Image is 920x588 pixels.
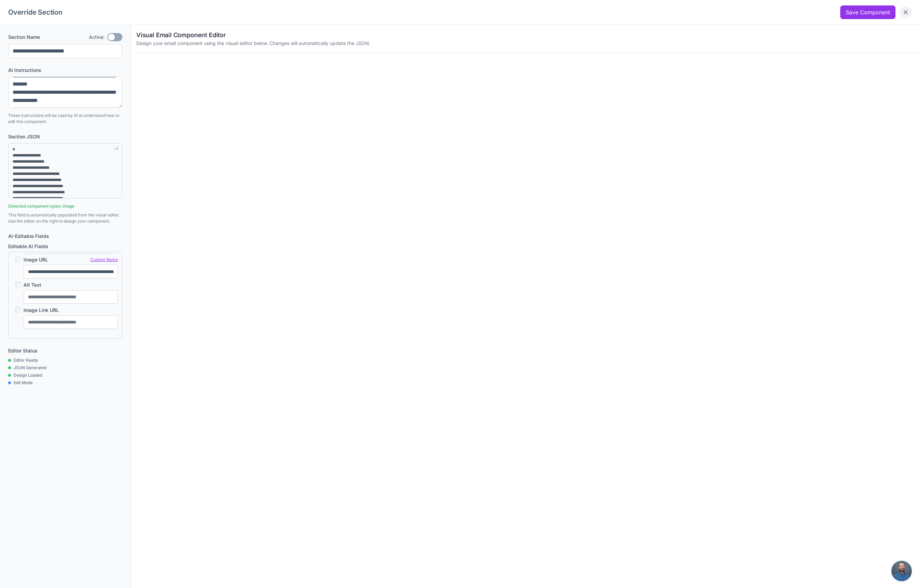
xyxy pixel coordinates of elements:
[8,232,122,240] label: AI-Editable Fields
[14,380,33,386] span: Edit Mode
[900,6,912,18] button: Close
[136,40,915,47] p: Design your email component using the visual editor below. Changes will automatically update the ...
[891,561,912,581] div: Open chat
[136,30,915,40] h3: Visual Email Component Editor
[90,257,118,263] button: Custom Name
[8,212,122,224] p: This field is automatically populated from the visual editor. Use the editor on the right to desi...
[8,203,122,209] div: Detected component types: image
[89,33,105,41] span: Active:
[8,112,122,125] p: These instructions will be used by AI to understand how to edit this component.
[8,33,40,41] label: Section Name
[14,357,38,363] span: Editor Ready
[8,243,122,250] label: Editable AI Fields
[840,5,895,19] button: Save Component
[24,281,41,289] label: Alt Text
[14,365,46,371] span: JSON Generated
[8,347,122,355] label: Editor Status
[8,133,122,140] label: Section JSON
[8,66,122,74] label: AI Instructions
[24,256,48,263] label: Image URL
[14,372,42,378] span: Design Loaded
[8,7,62,17] h1: Override Section
[24,306,59,314] label: Image Link URL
